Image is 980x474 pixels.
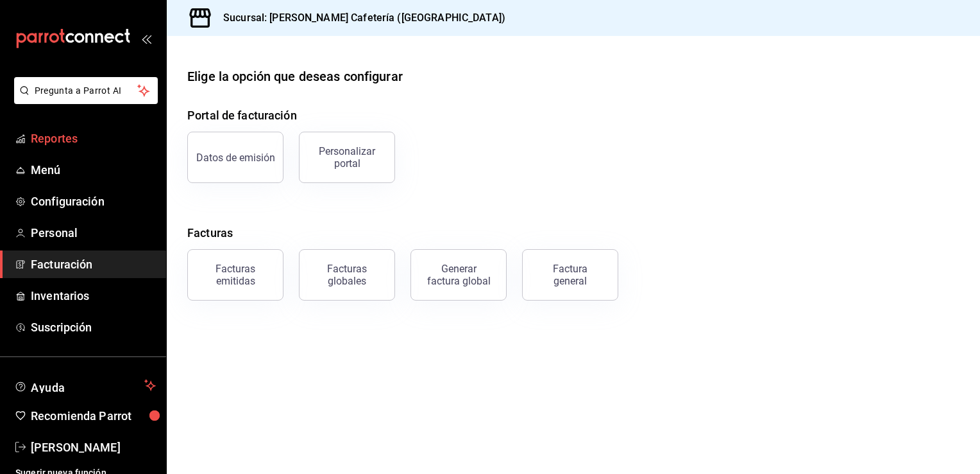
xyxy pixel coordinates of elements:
[31,193,156,210] span: Configuración
[35,84,138,98] span: Pregunta a Parrot AI
[299,249,395,301] button: Facturas globales
[31,256,156,273] span: Facturación
[31,130,156,147] span: Reportes
[31,407,156,425] span: Recomienda Parrot
[31,319,156,336] span: Suscripción
[31,378,139,393] span: Ayuda
[522,249,618,301] button: Factura general
[213,10,505,26] h3: Sucursal: [PERSON_NAME] Cafetería ([GEOGRAPHIC_DATA])
[187,249,283,301] button: Facturas emitidas
[307,145,387,170] div: Personalizar portal
[427,263,491,287] div: Generar factura global
[187,67,403,86] div: Elige la opción que deseas configurar
[31,439,156,456] span: [PERSON_NAME]
[187,132,283,183] button: Datos de emisión
[9,93,158,107] a: Pregunta a Parrot AI
[196,263,275,287] div: Facturas emitidas
[141,33,151,44] button: open_drawer_menu
[31,161,156,179] span: Menú
[31,224,156,241] span: Personal
[410,249,507,301] button: Generar factura global
[299,132,395,183] button: Personalizar portal
[196,152,275,164] div: Datos de emisión
[14,77,158,104] button: Pregunta a Parrot AI
[187,224,959,241] h4: Facturas
[187,107,959,124] h4: Portal de facturación
[31,287,156,304] span: Inventarios
[538,263,602,287] div: Factura general
[307,263,387,287] div: Facturas globales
